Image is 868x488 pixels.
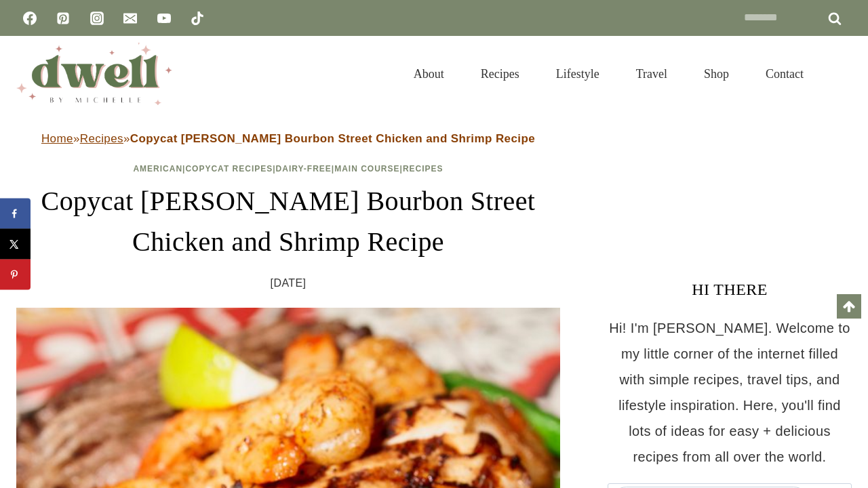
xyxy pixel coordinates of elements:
a: Recipes [403,164,443,174]
a: About [395,50,462,98]
a: Recipes [462,50,538,98]
a: Recipes [80,132,123,145]
a: YouTube [151,5,178,32]
a: TikTok [184,5,211,32]
p: Hi! I'm [PERSON_NAME]. Welcome to my little corner of the internet filled with simple recipes, tr... [608,315,852,470]
a: Email [117,5,144,32]
nav: Primary Navigation [395,50,822,98]
a: American [133,164,182,174]
span: | | | | [133,164,443,174]
h1: Copycat [PERSON_NAME] Bourbon Street Chicken and Shrimp Recipe [16,181,560,262]
a: Shop [686,50,747,98]
strong: Copycat [PERSON_NAME] Bourbon Street Chicken and Shrimp Recipe [130,132,535,145]
a: Instagram [83,5,111,32]
a: Dairy-Free [276,164,332,174]
a: Main Course [334,164,399,174]
a: Copycat Recipes [185,164,273,174]
a: Lifestyle [538,50,618,98]
a: Travel [618,50,686,98]
a: Pinterest [50,5,77,32]
a: Contact [747,50,822,98]
span: » » [41,132,535,145]
a: Scroll to top [837,294,861,319]
a: Home [41,132,73,145]
img: DWELL by michelle [16,43,172,105]
time: [DATE] [271,273,307,293]
a: Facebook [16,5,43,32]
h3: HI THERE [608,277,852,302]
button: View Search Form [829,62,852,85]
